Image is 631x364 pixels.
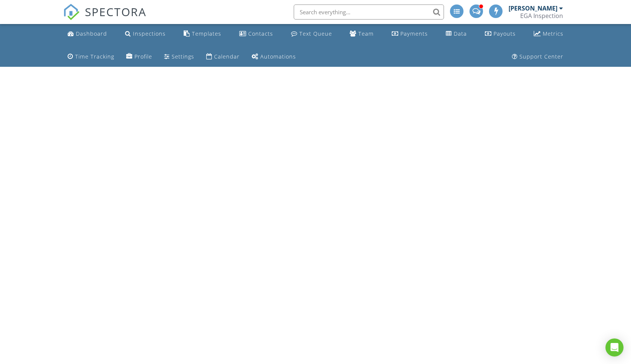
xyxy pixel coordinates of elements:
a: Time Tracking [65,50,117,64]
div: Inspections [133,30,166,37]
div: Open Intercom Messenger [605,338,623,356]
a: Payouts [482,27,519,41]
a: Payments [389,27,431,41]
a: Automations (Advanced) [249,50,299,64]
div: Templates [192,30,221,37]
a: Team [347,27,377,41]
a: Contacts [236,27,276,41]
img: The Best Home Inspection Software - Spectora [63,4,80,20]
div: Contacts [248,30,273,37]
a: Company Profile [123,50,155,64]
div: Payments [400,30,428,37]
a: Metrics [531,27,566,41]
div: Support Center [519,53,563,60]
a: Data [443,27,470,41]
div: Automations [260,53,296,60]
a: SPECTORA [63,10,146,26]
a: Dashboard [65,27,110,41]
a: Inspections [122,27,169,41]
a: Templates [181,27,224,41]
div: Profile [134,53,152,60]
div: [PERSON_NAME] [509,5,557,12]
a: Settings [161,50,197,64]
span: SPECTORA [85,4,146,20]
a: Support Center [509,50,566,64]
div: Data [454,30,467,37]
div: Payouts [494,30,516,37]
a: Text Queue [288,27,335,41]
div: Settings [172,53,194,60]
input: Search everything... [294,5,444,20]
div: Time Tracking [75,53,114,60]
div: Team [358,30,374,37]
div: Text Queue [299,30,332,37]
div: Calendar [214,53,240,60]
a: Calendar [203,50,243,64]
div: Metrics [543,30,563,37]
div: EGA Inspection [520,12,563,20]
div: Dashboard [76,30,107,37]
